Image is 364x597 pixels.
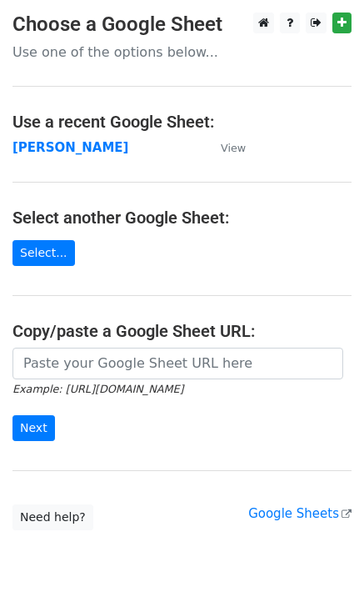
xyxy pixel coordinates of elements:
input: Next [12,415,55,441]
a: Select... [12,240,75,266]
small: View [221,142,246,154]
a: View [204,140,246,155]
h4: Select another Google Sheet: [12,208,352,228]
small: Example: [URL][DOMAIN_NAME] [12,383,183,395]
p: Use one of the options below... [12,43,352,61]
h3: Choose a Google Sheet [12,13,352,37]
a: Need help? [12,504,93,530]
h4: Copy/paste a Google Sheet URL: [12,321,352,341]
a: [PERSON_NAME] [12,140,128,155]
h4: Use a recent Google Sheet: [12,112,352,132]
input: Paste your Google Sheet URL here [12,348,343,379]
a: Google Sheets [248,506,352,521]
